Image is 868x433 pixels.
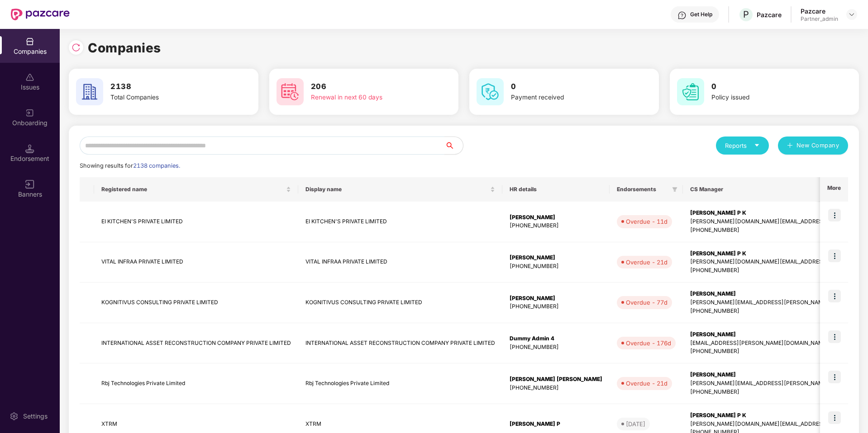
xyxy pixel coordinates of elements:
div: [PERSON_NAME] [510,294,602,303]
img: svg+xml;base64,PHN2ZyB4bWxucz0iaHR0cDovL3d3dy53My5vcmcvMjAwMC9zdmciIHdpZHRoPSI2MCIgaGVpZ2h0PSI2MC... [277,78,304,105]
th: More [820,177,848,202]
img: New Pazcare Logo [11,9,70,20]
td: VITAL INFRAA PRIVATE LIMITED [298,242,502,283]
img: icon [828,290,841,302]
span: 2138 companies. [133,162,180,169]
img: svg+xml;base64,PHN2ZyB3aWR0aD0iMTYiIGhlaWdodD0iMTYiIHZpZXdCb3g9IjAgMCAxNiAxNiIgZmlsbD0ibm9uZSIgeG... [25,180,34,189]
span: New Company [796,141,839,150]
div: [PHONE_NUMBER] [510,343,602,352]
h1: Companies [88,38,161,58]
td: VITAL INFRAA PRIVATE LIMITED [94,242,298,283]
div: [PHONE_NUMBER] [510,384,602,392]
div: Payment received [511,93,625,103]
div: Get Help [690,11,712,18]
div: [PERSON_NAME] [510,254,602,262]
div: Overdue - 21d [626,379,668,388]
img: svg+xml;base64,PHN2ZyBpZD0iSGVscC0zMngzMiIgeG1sbnM9Imh0dHA6Ly93d3cudzMub3JnLzIwMDAvc3ZnIiB3aWR0aD... [677,11,687,20]
div: [PERSON_NAME] [510,213,602,222]
div: Settings [20,412,50,421]
div: [PHONE_NUMBER] [510,302,602,311]
div: Overdue - 176d [626,339,671,348]
span: search [444,142,463,149]
button: search [444,136,463,155]
span: caret-down [754,142,760,148]
h3: 2138 [110,81,224,93]
img: icon [828,411,841,424]
img: icon [828,249,841,262]
img: svg+xml;base64,PHN2ZyB4bWxucz0iaHR0cDovL3d3dy53My5vcmcvMjAwMC9zdmciIHdpZHRoPSI2MCIgaGVpZ2h0PSI2MC... [76,78,103,105]
h3: 0 [711,81,825,93]
td: KOGNITIVUS CONSULTING PRIVATE LIMITED [94,282,298,323]
img: svg+xml;base64,PHN2ZyB3aWR0aD0iMjAiIGhlaWdodD0iMjAiIHZpZXdCb3g9IjAgMCAyMCAyMCIgZmlsbD0ibm9uZSIgeG... [25,108,34,118]
td: INTERNATIONAL ASSET RECONSTRUCTION COMPANY PRIVATE LIMITED [298,323,502,364]
img: svg+xml;base64,PHN2ZyB3aWR0aD0iMTQuNSIgaGVpZ2h0PSIxNC41IiB2aWV3Qm94PSIwIDAgMTYgMTYiIGZpbGw9Im5vbm... [25,144,34,153]
button: plusNew Company [778,136,848,155]
img: svg+xml;base64,PHN2ZyBpZD0iSXNzdWVzX2Rpc2FibGVkIiB4bWxucz0iaHR0cDovL3d3dy53My5vcmcvMjAwMC9zdmciIH... [25,73,34,82]
span: filter [670,184,679,195]
div: Overdue - 11d [626,217,668,226]
div: Dummy Admin 4 [510,334,602,343]
img: svg+xml;base64,PHN2ZyBpZD0iU2V0dGluZy0yMHgyMCIgeG1sbnM9Imh0dHA6Ly93d3cudzMub3JnLzIwMDAvc3ZnIiB3aW... [10,412,19,421]
h3: 206 [311,81,425,93]
span: Display name [305,186,488,193]
img: svg+xml;base64,PHN2ZyBpZD0iQ29tcGFuaWVzIiB4bWxucz0iaHR0cDovL3d3dy53My5vcmcvMjAwMC9zdmciIHdpZHRoPS... [25,37,34,46]
img: svg+xml;base64,PHN2ZyB4bWxucz0iaHR0cDovL3d3dy53My5vcmcvMjAwMC9zdmciIHdpZHRoPSI2MCIgaGVpZ2h0PSI2MC... [477,78,504,105]
div: [PHONE_NUMBER] [510,221,602,230]
th: HR details [502,177,610,202]
div: Pazcare [757,10,782,19]
h3: 0 [511,81,625,93]
div: [DATE] [626,419,645,428]
span: Registered name [101,186,284,193]
th: Registered name [94,177,298,202]
div: Renewal in next 60 days [311,93,425,103]
img: icon [828,371,841,383]
td: KOGNITIVUS CONSULTING PRIVATE LIMITED [298,282,502,323]
span: CS Manager [690,186,866,193]
div: Total Companies [110,93,224,103]
img: svg+xml;base64,PHN2ZyB4bWxucz0iaHR0cDovL3d3dy53My5vcmcvMjAwMC9zdmciIHdpZHRoPSI2MCIgaGVpZ2h0PSI2MC... [677,78,704,105]
div: Overdue - 77d [626,298,668,307]
td: Rbj Technologies Private Limited [298,363,502,404]
div: [PHONE_NUMBER] [510,262,602,271]
td: EI KITCHEN'S PRIVATE LIMITED [94,202,298,242]
img: icon [828,209,841,221]
div: Partner_admin [801,15,838,23]
td: Rbj Technologies Private Limited [94,363,298,404]
div: Overdue - 21d [626,258,668,267]
img: svg+xml;base64,PHN2ZyBpZD0iRHJvcGRvd24tMzJ4MzIiIHhtbG5zPSJodHRwOi8vd3d3LnczLm9yZy8yMDAwL3N2ZyIgd2... [848,11,855,18]
span: P [743,9,749,20]
div: [PERSON_NAME] P [510,420,602,428]
span: Showing results for [80,162,180,169]
span: Endorsements [617,186,668,193]
img: icon [828,330,841,343]
div: [PERSON_NAME] [PERSON_NAME] [510,375,602,384]
span: plus [787,142,793,150]
span: filter [672,187,677,192]
div: Pazcare [801,7,838,15]
img: svg+xml;base64,PHN2ZyBpZD0iUmVsb2FkLTMyeDMyIiB4bWxucz0iaHR0cDovL3d3dy53My5vcmcvMjAwMC9zdmciIHdpZH... [72,43,81,52]
div: Reports [725,141,760,150]
td: EI KITCHEN'S PRIVATE LIMITED [298,202,502,242]
td: INTERNATIONAL ASSET RECONSTRUCTION COMPANY PRIVATE LIMITED [94,323,298,364]
div: Policy issued [711,93,825,103]
th: Display name [298,177,502,202]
